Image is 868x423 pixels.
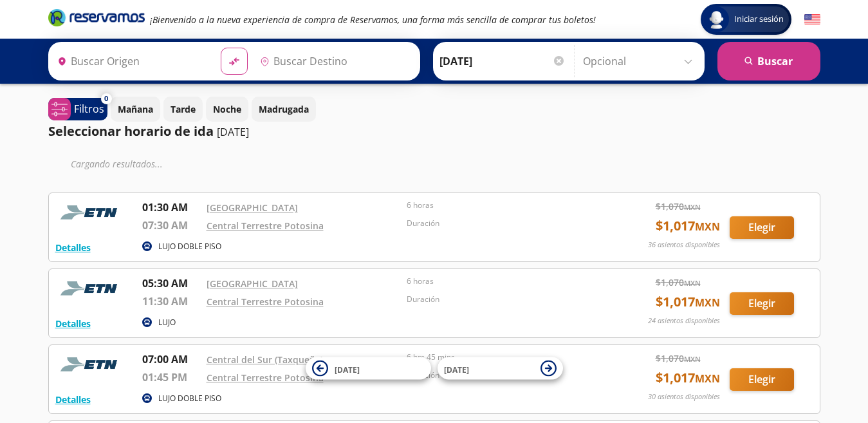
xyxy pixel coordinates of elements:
span: Iniciar sesión [729,13,789,26]
p: 36 asientos disponibles [648,240,720,250]
p: LUJO DOBLE PISO [158,393,221,404]
button: Madrugada [252,97,316,122]
p: Duración [407,218,601,229]
a: Central Terrestre Potosina [207,371,324,384]
a: Central Terrestre Potosina [207,296,324,308]
button: Mañana [111,97,160,122]
small: MXN [695,371,720,386]
i: Brand Logo [48,8,145,27]
span: [DATE] [444,364,469,375]
p: LUJO DOBLE PISO [158,241,221,252]
p: 07:30 AM [142,218,200,233]
button: Tarde [163,97,203,122]
input: Opcional [583,45,698,77]
p: 11:30 AM [142,294,200,309]
input: Buscar Destino [255,45,413,77]
button: Detalles [55,317,91,330]
p: Tarde [171,102,196,116]
a: [GEOGRAPHIC_DATA] [207,202,298,214]
p: Duración [407,294,601,305]
small: MXN [695,296,720,310]
p: Mañana [118,102,153,116]
p: [DATE] [217,124,249,140]
input: Elegir Fecha [439,45,566,77]
button: Elegir [730,216,794,239]
img: RESERVAMOS [55,200,126,225]
a: Central Terrestre Potosina [207,220,324,232]
span: [DATE] [335,364,360,375]
button: English [804,12,820,28]
p: Noche [213,102,241,116]
a: Central del Sur (Taxqueña) [207,353,323,366]
p: Madrugada [259,102,309,116]
a: Brand Logo [48,8,145,31]
span: $ 1,017 [656,292,720,312]
span: $ 1,070 [656,352,701,365]
span: 0 [104,93,108,104]
input: Buscar Origen [52,45,210,77]
a: [GEOGRAPHIC_DATA] [207,277,298,290]
p: 30 asientos disponibles [648,391,720,402]
button: 0Filtros [48,98,107,120]
small: MXN [684,202,701,212]
img: RESERVAMOS [55,276,126,301]
em: Cargando resultados ... [71,158,163,170]
p: 01:30 AM [142,200,200,215]
small: MXN [695,220,720,234]
button: Noche [206,97,248,122]
button: Buscar [717,42,820,80]
span: $ 1,017 [656,216,720,236]
p: 01:45 PM [142,370,200,385]
button: [DATE] [438,357,563,380]
button: Detalles [55,393,91,406]
img: RESERVAMOS [55,352,126,377]
p: 6 horas [407,200,601,211]
p: 05:30 AM [142,276,200,291]
p: 6 hrs 45 mins [407,352,601,363]
p: 07:00 AM [142,352,200,367]
p: Seleccionar horario de ida [48,122,214,141]
button: [DATE] [306,357,431,380]
span: $ 1,017 [656,368,720,388]
small: MXN [684,278,701,288]
em: ¡Bienvenido a la nueva experiencia de compra de Reservamos, una forma más sencilla de comprar tus... [150,14,596,26]
p: 6 horas [407,276,601,287]
small: MXN [684,354,701,364]
button: Elegir [730,368,794,391]
p: 24 asientos disponibles [648,315,720,326]
p: Filtros [74,101,104,117]
button: Elegir [730,292,794,315]
p: LUJO [158,317,176,328]
button: Detalles [55,241,91,254]
span: $ 1,070 [656,200,701,213]
span: $ 1,070 [656,276,701,289]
